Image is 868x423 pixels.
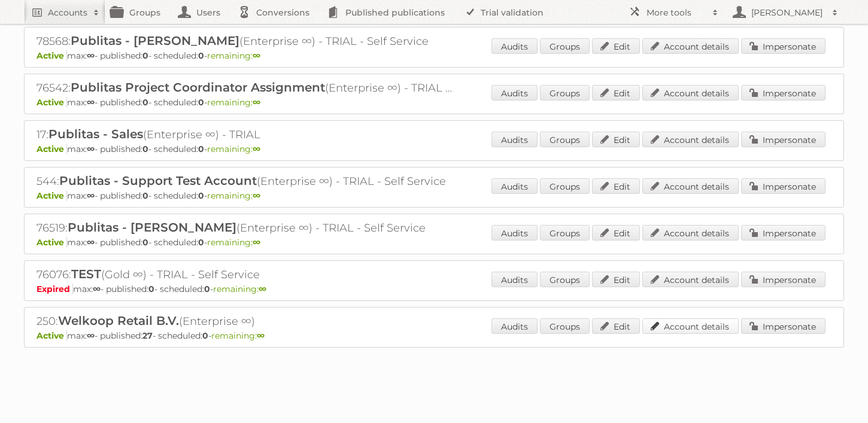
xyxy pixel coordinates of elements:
strong: ∞ [87,190,95,201]
span: remaining: [207,144,260,154]
a: Groups [540,178,590,194]
strong: ∞ [253,97,260,108]
a: Account details [642,38,739,54]
a: Edit [592,272,640,287]
p: max: - published: - scheduled: - [37,284,831,294]
strong: ∞ [87,237,95,248]
strong: ∞ [87,330,95,341]
a: Audits [491,225,538,241]
a: Groups [540,272,590,287]
span: Active [37,97,67,108]
a: Groups [540,132,590,147]
strong: 0 [198,50,204,61]
strong: 0 [198,190,204,201]
p: max: - published: - scheduled: - [37,97,831,108]
span: remaining: [207,97,260,108]
a: Audits [491,85,538,101]
span: Active [37,144,67,154]
span: remaining: [211,330,265,341]
strong: ∞ [253,144,260,154]
a: Impersonate [741,85,825,101]
strong: 0 [148,284,154,294]
span: Publitas - [PERSON_NAME] [71,34,239,48]
strong: 0 [198,237,204,248]
span: Active [37,190,67,201]
a: Account details [642,132,739,147]
h2: 17: (Enterprise ∞) - TRIAL [37,127,456,142]
a: Edit [592,178,640,194]
a: Groups [540,85,590,101]
span: Expired [37,284,73,294]
a: Account details [642,178,739,194]
a: Edit [592,85,640,101]
strong: ∞ [87,50,95,61]
p: max: - published: - scheduled: - [37,237,831,248]
strong: 0 [198,144,204,154]
strong: 0 [142,50,148,61]
a: Account details [642,85,739,101]
h2: 250: (Enterprise ∞) [37,314,456,329]
strong: ∞ [93,284,101,294]
strong: 0 [198,97,204,108]
a: Groups [540,318,590,334]
a: Impersonate [741,132,825,147]
strong: ∞ [253,50,260,61]
a: Audits [491,178,538,194]
strong: ∞ [253,190,260,201]
a: Account details [642,272,739,287]
a: Groups [540,225,590,241]
span: Publitas - Sales [48,127,143,141]
a: Impersonate [741,318,825,334]
strong: ∞ [257,330,265,341]
span: Publitas Project Coordinator Assignment [71,80,325,95]
strong: ∞ [87,144,95,154]
h2: 76542: (Enterprise ∞) - TRIAL - Self Service [37,80,456,96]
span: Publitas - [PERSON_NAME] [68,220,236,235]
a: Audits [491,132,538,147]
span: Active [37,237,67,248]
a: Edit [592,132,640,147]
h2: [PERSON_NAME] [748,7,826,19]
span: remaining: [207,237,260,248]
strong: 0 [142,190,148,201]
strong: 27 [142,330,153,341]
span: Active [37,50,67,61]
span: TEST [71,267,101,281]
p: max: - published: - scheduled: - [37,330,831,341]
span: remaining: [207,190,260,201]
strong: ∞ [259,284,266,294]
a: Impersonate [741,272,825,287]
h2: More tools [647,7,706,19]
a: Audits [491,318,538,334]
a: Account details [642,225,739,241]
span: Welkoop Retail B.V. [58,314,179,328]
a: Audits [491,272,538,287]
a: Impersonate [741,38,825,54]
h2: 78568: (Enterprise ∞) - TRIAL - Self Service [37,34,456,49]
a: Groups [540,38,590,54]
p: max: - published: - scheduled: - [37,190,831,201]
strong: ∞ [253,237,260,248]
a: Account details [642,318,739,334]
a: Audits [491,38,538,54]
h2: 76519: (Enterprise ∞) - TRIAL - Self Service [37,220,456,236]
a: Edit [592,225,640,241]
strong: 0 [202,330,208,341]
a: Edit [592,38,640,54]
h2: 76076: (Gold ∞) - TRIAL - Self Service [37,267,456,282]
span: remaining: [207,50,260,61]
strong: ∞ [87,97,95,108]
strong: 0 [204,284,210,294]
h2: Accounts [48,7,87,19]
a: Impersonate [741,225,825,241]
strong: 0 [142,237,148,248]
strong: 0 [142,97,148,108]
span: Active [37,330,67,341]
a: Edit [592,318,640,334]
p: max: - published: - scheduled: - [37,144,831,154]
span: remaining: [213,284,266,294]
strong: 0 [142,144,148,154]
a: Impersonate [741,178,825,194]
span: Publitas - Support Test Account [59,174,257,188]
h2: 544: (Enterprise ∞) - TRIAL - Self Service [37,174,456,189]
